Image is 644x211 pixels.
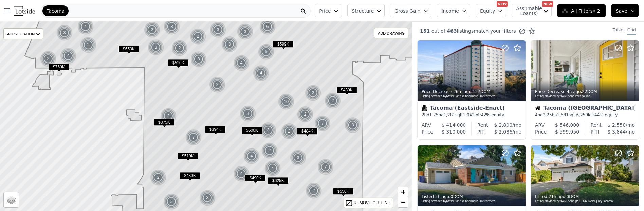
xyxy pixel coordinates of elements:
[333,188,354,195] span: $550K
[171,40,188,56] img: g1.png
[190,51,207,67] img: g1.png
[190,51,207,67] div: 3
[325,92,341,109] div: 2
[168,59,189,69] div: $520K
[480,7,495,14] span: Equity
[616,7,627,14] span: Save
[261,142,278,159] div: 2
[273,40,294,50] div: $599K
[591,122,602,128] div: Rent
[297,106,313,122] div: 2
[3,28,43,39] div: APPRECIATION
[305,85,321,101] img: g1.png
[297,127,318,135] span: $484K
[240,105,256,122] img: g1.png
[555,129,579,135] span: $ 599,950
[354,200,390,206] div: REMOVE OUTLINE
[611,4,639,17] button: Save
[278,93,294,110] div: 10
[494,129,512,135] span: $ 2,086
[422,112,521,118] div: 2 bd 1.75 ba sqft lot · 42% equity
[260,122,276,138] div: 3
[336,86,357,96] div: $430K
[185,129,202,145] div: 7
[412,28,535,35] div: out of listings
[80,37,96,53] div: 2
[264,160,281,176] img: g1.png
[281,123,297,139] div: 2
[221,36,238,52] div: 3
[14,6,35,16] img: Lotside
[278,93,295,110] img: g1.png
[154,119,174,126] span: $875K
[494,122,512,128] span: $ 2,800
[512,4,552,17] button: Assumable Loan(s)
[168,59,189,66] span: $520K
[233,55,250,71] img: g1.png
[297,127,318,137] div: $484K
[445,28,457,34] span: 463
[444,112,455,117] span: 1,281
[394,7,420,14] span: Gross Gain
[259,18,276,35] img: g1.png
[178,152,198,159] span: $519K
[164,18,180,35] div: 3
[398,187,408,197] a: Zoom in
[476,4,506,17] button: Equity
[422,194,522,199] div: Listed , 0 DOM
[608,129,626,135] span: $ 3,844
[221,36,238,52] img: g1.png
[535,94,636,99] div: Listing provided by NWMLS and Pellego, Inc.
[49,63,69,73] div: $769K
[317,159,334,175] div: 7
[261,142,278,159] img: g1.png
[163,193,180,210] img: g1.png
[549,194,565,199] time: 2025-08-14 23:55
[49,63,69,70] span: $769K
[148,39,164,55] img: g1.png
[190,28,206,45] div: 2
[442,122,466,128] span: $ 414,000
[422,94,522,99] div: Listing provided by NWMLS and Windermere Prof Partners
[535,112,635,118] div: 4 bd 2.25 ba sqft lot · 44% equity
[268,177,289,184] span: $625K
[205,126,226,136] div: $394K
[245,174,266,184] div: $490K
[608,122,626,128] span: $ 2,550
[477,122,488,128] div: Rent
[477,128,486,135] div: PITI
[253,65,270,81] img: g1.png
[253,65,269,81] div: 4
[422,105,521,112] div: Tacoma (Eastside-Enact)
[557,112,569,117] span: 1,581
[264,160,281,176] div: 4
[178,152,198,162] div: $519K
[118,45,139,55] div: $650K
[40,51,57,67] img: g1.png
[40,51,56,67] div: 2
[233,165,250,182] img: g1.png
[314,115,331,131] img: g1.png
[56,24,73,41] img: g1.png
[210,21,226,38] div: 3
[422,122,431,128] div: ARV
[233,165,250,182] div: 4
[4,192,19,207] a: Layers
[190,28,206,45] img: g1.png
[333,188,354,197] div: $550K
[60,48,77,64] img: g1.png
[398,197,408,207] a: Zoom out
[435,194,449,199] time: 2025-08-15 16:46
[144,21,160,38] div: 2
[205,126,226,133] span: $394K
[535,105,635,112] div: Tacoma ([GEOGRAPHIC_DATA])
[164,18,180,35] img: g1.png
[401,188,405,196] span: +
[591,128,599,135] div: PITI
[56,24,73,41] div: 3
[245,174,266,181] span: $490K
[535,128,547,135] div: Price
[352,7,373,14] span: Structure
[77,18,94,35] img: g1.png
[347,4,385,17] button: Structure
